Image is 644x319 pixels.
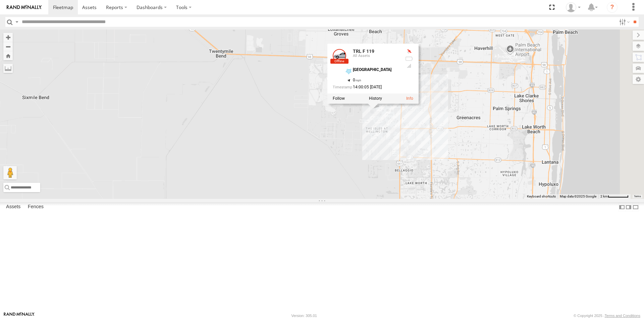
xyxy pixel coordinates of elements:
label: Assets [3,203,24,212]
button: Zoom in [3,33,13,42]
span: 2 km [600,194,608,198]
i: ? [607,2,618,13]
label: Measure [3,64,13,73]
label: Realtime tracking of Asset [333,96,345,101]
button: Zoom Home [3,51,13,60]
a: View Asset Details [333,49,346,62]
div: [GEOGRAPHIC_DATA] [353,68,400,72]
label: Search Filter Options [616,17,631,27]
label: Map Settings [633,75,644,84]
button: Map Scale: 2 km per 58 pixels [598,194,631,199]
label: Search Query [14,17,19,27]
a: Terms [634,195,641,197]
div: © Copyright 2025 - [574,314,640,318]
label: Hide Summary Table [632,202,639,212]
img: rand-logo.svg [7,5,42,10]
a: Visit our Website [4,312,35,319]
div: No GPS Fix [405,49,413,54]
div: Date/time of location update [333,85,400,90]
label: Dock Summary Table to the Right [625,202,632,212]
div: All Assets [353,54,400,58]
button: Drag Pegman onto the map to open Street View [3,166,17,179]
div: No battery health information received from this device. [405,56,413,62]
div: Version: 305.01 [291,314,317,318]
button: Zoom out [3,42,13,51]
button: Keyboard shortcuts [527,194,556,199]
span: Map data ©2025 Google [560,194,596,198]
label: Dock Summary Table to the Left [619,202,625,212]
div: Dianna Love [563,2,583,12]
a: TRL F 119 [353,49,374,54]
div: Last Event GSM Signal Strength [405,63,413,69]
label: Fences [24,203,47,212]
a: View Asset Details [406,96,413,101]
label: View Asset History [369,96,382,101]
span: 0 [353,78,361,82]
a: Terms and Conditions [605,314,640,318]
